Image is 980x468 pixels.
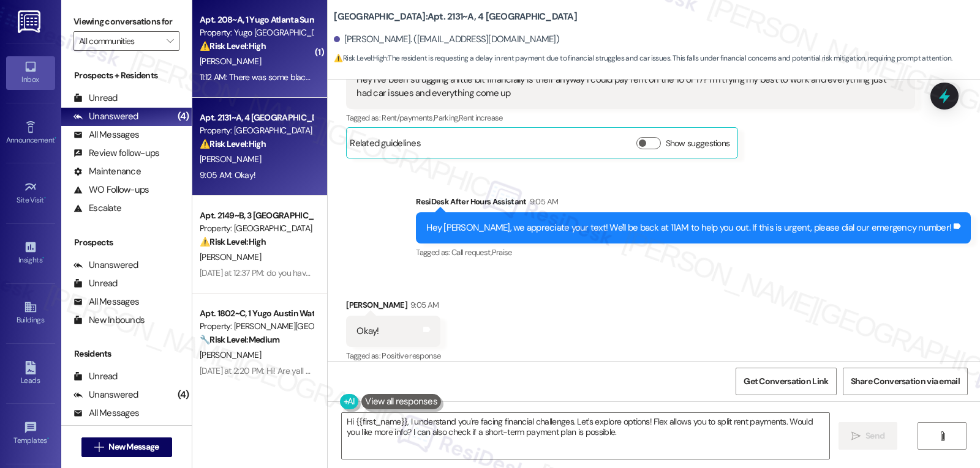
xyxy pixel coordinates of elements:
[200,154,261,165] span: [PERSON_NAME]
[200,26,313,39] div: Property: Yugo [GEOGRAPHIC_DATA] Summerhill
[200,111,313,124] div: Apt. 2131~A, 4 [GEOGRAPHIC_DATA]
[6,56,55,89] a: Inbox
[73,388,138,401] div: Unanswered
[81,437,172,457] button: New Message
[200,222,313,235] div: Property: [GEOGRAPHIC_DATA]
[459,113,503,123] span: Rent increase
[73,184,149,196] div: WO Follow-ups
[167,36,173,46] i: 
[382,351,440,361] span: Positive response
[200,13,313,26] div: Apt. 208~A, 1 Yugo Atlanta Summerhill
[407,299,439,311] div: 9:05 AM
[175,107,192,126] div: (4)
[6,417,55,450] a: Templates •
[108,440,159,453] span: New Message
[346,109,914,127] div: Tagged as:
[73,407,139,420] div: All Messages
[55,134,56,143] span: •
[42,254,44,262] span: •
[334,53,386,63] strong: ⚠️ Risk Level: High
[839,422,898,450] button: Send
[200,138,266,149] strong: ⚠️ Risk Level: High
[350,137,421,155] div: Related guidelines
[382,113,434,123] span: Rent/payments ,
[334,52,952,65] span: : The resident is requesting a delay in rent payment due to financial struggles and car issues. T...
[451,247,492,258] span: Call request ,
[200,56,261,67] span: [PERSON_NAME]
[334,10,577,23] b: [GEOGRAPHIC_DATA]: Apt. 2131~A, 4 [GEOGRAPHIC_DATA]
[18,10,43,33] img: ResiDesk Logo
[73,259,138,272] div: Unanswered
[200,72,570,83] div: 11:12 AM: There was some black substance covering my vehicle in the garage when I came outside [D...
[492,247,512,258] span: Praise
[73,295,139,308] div: All Messages
[6,357,55,390] a: Leads
[73,314,145,327] div: New Inbounds
[200,307,313,320] div: Apt. 1802~C, 1 Yugo Austin Waterloo
[356,73,895,100] div: Hey I've been struggling a little bit financially is their anyway I could pay rent on the 16 or 1...
[416,195,971,212] div: ResiDesk After Hours Assistant
[200,209,313,222] div: Apt. 2149~B, 3 [GEOGRAPHIC_DATA]
[200,40,266,51] strong: ⚠️ Risk Level: High
[200,320,313,333] div: Property: [PERSON_NAME][GEOGRAPHIC_DATA]
[200,169,255,180] div: 9:05 AM: Okay!
[416,243,971,261] div: Tagged as:
[334,33,559,46] div: [PERSON_NAME]. ([EMAIL_ADDRESS][DOMAIN_NAME])
[47,434,49,443] span: •
[200,267,366,278] div: [DATE] at 12:37 PM: do you have the information
[73,128,139,141] div: All Messages
[73,92,118,105] div: Unread
[356,325,379,338] div: Okay!
[73,147,159,160] div: Review follow-ups
[73,12,179,31] label: Viewing conversations for
[346,347,440,365] div: Tagged as:
[200,334,279,345] strong: 🔧 Risk Level: Medium
[6,237,55,270] a: Insights •
[843,368,968,395] button: Share Conversation via email
[666,137,730,150] label: Show suggestions
[200,365,832,376] div: [DATE] at 2:20 PM: Hi! Are yall planning on fixing the other two elevators? It's quite inconvenie...
[200,251,261,262] span: [PERSON_NAME]
[79,31,160,51] input: All communities
[200,124,313,137] div: Property: [GEOGRAPHIC_DATA]
[736,368,836,395] button: Get Conversation Link
[73,165,141,178] div: Maintenance
[342,413,829,459] textarea: Hi {{first_name}}, I understand you're facing financial challenges. Let's explore options! Flex a...
[94,442,104,452] i: 
[346,299,440,316] div: [PERSON_NAME]
[6,297,55,330] a: Buildings
[6,177,55,210] a: Site Visit •
[73,110,138,123] div: Unanswered
[61,69,192,82] div: Prospects + Residents
[851,431,861,441] i: 
[434,113,459,123] span: Parking ,
[73,277,118,290] div: Unread
[61,347,192,360] div: Residents
[73,370,118,383] div: Unread
[851,375,960,388] span: Share Conversation via email
[175,385,192,404] div: (4)
[61,236,192,249] div: Prospects
[744,375,828,388] span: Get Conversation Link
[44,194,46,202] span: •
[200,236,266,247] strong: ⚠️ Risk Level: High
[200,349,261,360] span: [PERSON_NAME]
[938,431,947,441] i: 
[527,195,558,208] div: 9:05 AM
[73,202,121,215] div: Escalate
[426,221,951,234] div: Hey [PERSON_NAME], we appreciate your text! We'll be back at 11AM to help you out. If this is urg...
[865,429,884,442] span: Send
